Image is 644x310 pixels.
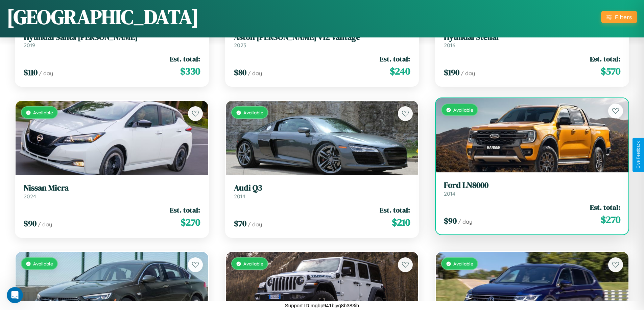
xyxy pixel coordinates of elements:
h3: Nissan Micra [24,183,200,193]
span: 2019 [24,42,35,49]
span: / day [38,221,52,228]
span: / day [248,70,262,77]
span: $ 110 [24,67,38,78]
span: 2024 [24,193,36,200]
h3: Hyundai Santa [PERSON_NAME] [24,32,200,42]
p: Support ID: mgbp941bjyq8b383ih [285,301,359,310]
span: 2014 [444,190,455,197]
span: Est. total: [380,54,410,64]
span: $ 190 [444,67,459,78]
h1: [GEOGRAPHIC_DATA] [7,3,199,31]
span: Available [243,261,263,266]
span: / day [461,70,475,77]
span: Est. total: [170,205,200,215]
div: Give Feedback [636,141,641,169]
a: Hyundai Santa [PERSON_NAME]2019 [24,32,200,49]
div: Filters [615,13,632,21]
span: 2016 [444,42,455,49]
h3: Audi Q3 [234,183,410,193]
span: / day [248,221,262,228]
span: $ 270 [601,213,620,226]
span: Available [33,261,53,266]
span: / day [39,70,53,77]
a: Ford LN80002014 [444,180,620,197]
span: $ 240 [390,64,410,78]
span: Est. total: [590,54,620,64]
span: Est. total: [590,202,620,212]
span: 2023 [234,42,246,49]
span: / day [458,218,472,225]
span: Available [453,261,473,266]
iframe: Intercom live chat [7,287,23,303]
a: Nissan Micra2024 [24,183,200,200]
span: Est. total: [380,205,410,215]
span: $ 330 [180,64,200,78]
span: $ 270 [181,216,200,229]
span: $ 80 [234,67,246,78]
a: Aston [PERSON_NAME] V12 Vantage2023 [234,32,410,49]
span: Est. total: [170,54,200,64]
a: Hyundai Stellar2016 [444,32,620,49]
span: 2014 [234,193,245,200]
span: Available [33,110,53,115]
h3: Aston [PERSON_NAME] V12 Vantage [234,32,410,42]
h3: Ford LN8000 [444,180,620,190]
span: $ 90 [24,218,37,229]
span: Available [243,110,263,115]
span: Available [453,107,473,113]
span: $ 70 [234,218,246,229]
button: Filters [601,11,637,23]
span: $ 90 [444,215,457,226]
a: Audi Q32014 [234,183,410,200]
span: $ 210 [392,216,410,229]
span: $ 570 [601,64,620,78]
